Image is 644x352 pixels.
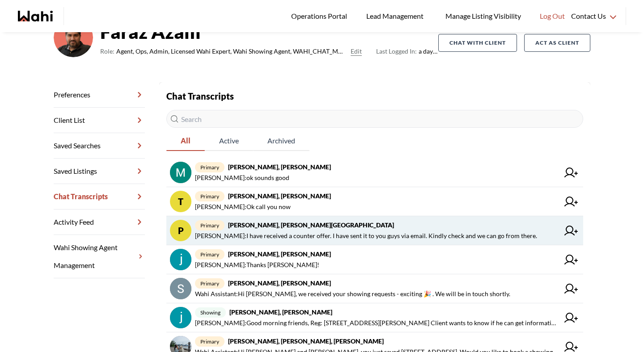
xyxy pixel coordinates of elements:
[195,278,225,289] span: primary
[195,260,319,270] span: [PERSON_NAME] : Thanks [PERSON_NAME]!
[54,18,93,57] img: d03c15c2156146a3.png
[54,133,145,159] a: Saved Searches
[291,10,350,22] span: Operations Portal
[228,250,331,258] strong: [PERSON_NAME], [PERSON_NAME]
[195,220,225,230] span: primary
[195,289,510,299] span: Wahi Assistant : Hi [PERSON_NAME], we received your showing requests - exciting 🎉 . We will be in...
[228,221,394,229] strong: [PERSON_NAME], [PERSON_NAME][GEOGRAPHIC_DATA]
[166,158,583,187] a: primary[PERSON_NAME], [PERSON_NAME][PERSON_NAME]:ok sounds good
[166,274,583,303] a: primary[PERSON_NAME], [PERSON_NAME]Wahi Assistant:Hi [PERSON_NAME], we received your showing requ...
[228,163,331,171] strong: [PERSON_NAME], [PERSON_NAME]
[228,192,331,200] strong: [PERSON_NAME], [PERSON_NAME]
[228,279,331,287] strong: [PERSON_NAME], [PERSON_NAME]
[166,187,583,216] a: Tprimary[PERSON_NAME], [PERSON_NAME][PERSON_NAME]:Ok call you now
[524,34,590,52] button: Act as Client
[170,307,191,328] img: chat avatar
[195,162,225,172] span: primary
[170,278,191,299] img: chat avatar
[170,249,191,270] img: chat avatar
[166,110,583,128] input: Search
[351,46,362,57] button: Edit
[54,235,145,278] a: Wahi Showing Agent Management
[195,191,225,201] span: primary
[170,162,191,183] img: chat avatar
[170,191,191,212] div: T
[205,131,253,151] button: Active
[438,34,517,52] button: Chat with client
[195,318,559,328] span: [PERSON_NAME] : Good morning friends, Reg: [STREET_ADDRESS][PERSON_NAME] Client wants to know if ...
[166,131,205,151] button: All
[195,201,291,212] span: [PERSON_NAME] : Ok call you now
[166,91,234,101] strong: Chat Transcripts
[376,47,417,55] span: Last Logged In:
[443,10,524,22] span: Manage Listing Visibility
[170,220,191,241] div: P
[116,46,347,57] span: Agent, Ops, Admin, Licensed Wahi Expert, Wahi Showing Agent, WAHI_CHAT_MODERATOR
[195,249,225,260] span: primary
[253,131,309,151] button: Archived
[366,10,427,22] span: Lead Management
[54,210,145,235] a: Activity Feed
[166,245,583,274] a: primary[PERSON_NAME], [PERSON_NAME][PERSON_NAME]:Thanks [PERSON_NAME]!
[229,308,332,316] strong: [PERSON_NAME], [PERSON_NAME]
[195,307,226,318] span: showing
[228,337,384,345] strong: [PERSON_NAME], [PERSON_NAME], [PERSON_NAME]
[100,46,114,57] span: Role:
[376,46,438,57] span: a day ago
[18,11,53,21] a: Wahi homepage
[166,216,583,245] a: Pprimary[PERSON_NAME], [PERSON_NAME][GEOGRAPHIC_DATA][PERSON_NAME]:I have received a counter offe...
[195,230,537,241] span: [PERSON_NAME] : I have received a counter offer. I have sent it to you guys via email. Kindly che...
[54,159,145,184] a: Saved Listings
[166,303,583,332] a: showing[PERSON_NAME], [PERSON_NAME][PERSON_NAME]:Good morning friends, Reg: [STREET_ADDRESS][PERS...
[54,82,145,108] a: Preferences
[195,336,225,347] span: primary
[54,108,145,133] a: Client List
[195,172,289,183] span: [PERSON_NAME] : ok sounds good
[54,184,145,210] a: Chat Transcripts
[540,10,565,22] span: Log Out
